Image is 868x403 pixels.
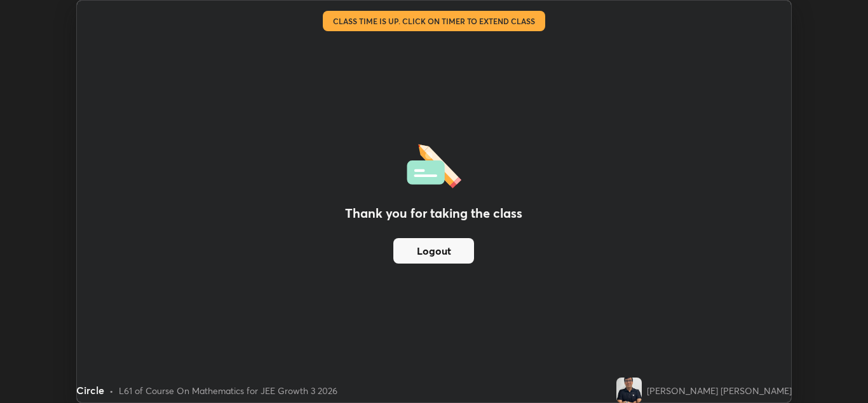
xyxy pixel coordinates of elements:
[345,204,522,223] h2: Thank you for taking the class
[109,384,114,397] div: •
[407,140,461,188] img: offlineFeedback.1438e8b3.svg
[647,384,792,397] div: [PERSON_NAME] [PERSON_NAME]
[616,378,642,403] img: 1bd69877dafd4480bd87b8e1d71fc0d6.jpg
[393,238,474,264] button: Logout
[119,384,337,397] div: L61 of Course On Mathematics for JEE Growth 3 2026
[76,383,104,398] div: Circle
